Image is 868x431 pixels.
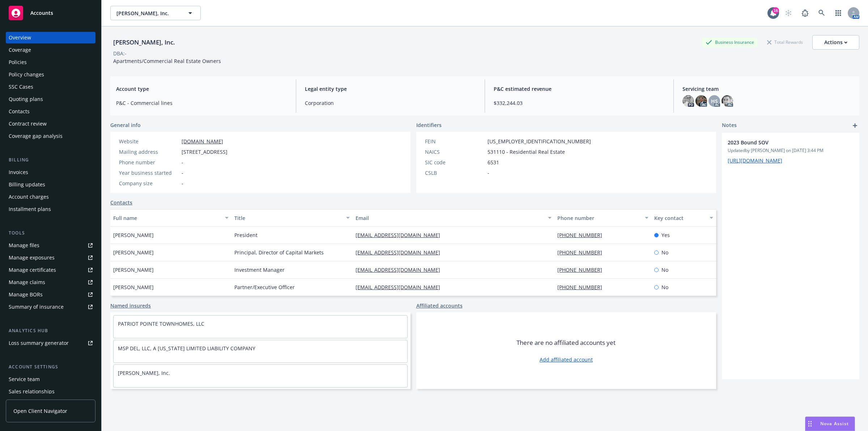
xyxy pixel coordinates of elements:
span: No [661,266,668,274]
span: No [661,249,668,256]
div: FEIN [425,138,485,145]
div: Contract review [9,118,47,130]
div: Drag to move [805,417,814,431]
span: No [661,283,668,291]
span: Principal, Director of Capital Markets [234,249,324,256]
a: [URL][DOMAIN_NAME] [728,157,782,164]
div: Phone number [119,159,179,166]
button: Key contact [651,209,716,227]
div: Business Insurance [702,38,758,47]
a: Search [814,6,829,20]
a: Manage exposures [6,252,95,263]
span: [STREET_ADDRESS] [182,148,227,156]
button: [PERSON_NAME], Inc. [110,6,201,20]
a: Loss summary generator [6,337,95,349]
button: Title [231,209,353,227]
a: Switch app [831,6,846,20]
div: Coverage [9,44,31,56]
div: SIC code [425,159,485,166]
a: Account charges [6,191,95,203]
button: Actions [812,35,859,50]
a: Manage certificates [6,264,95,276]
div: 2023 Bound SOVUpdatedby [PERSON_NAME] on [DATE] 3:44 PM[URL][DOMAIN_NAME] [722,133,859,170]
a: Contract review [6,118,95,130]
span: Investment Manager [234,266,285,274]
span: - [488,169,489,177]
span: Account type [116,85,287,93]
div: Contacts [9,106,30,117]
span: There are no affiliated accounts yet [516,338,616,347]
span: [US_EMPLOYER_IDENTIFICATION_NUMBER] [488,138,591,145]
button: Full name [110,209,231,227]
a: [EMAIL_ADDRESS][DOMAIN_NAME] [356,249,446,256]
a: Summary of insurance [6,301,95,313]
button: Nova Assist [805,417,855,431]
div: Overview [9,32,31,43]
span: Servicing team [682,85,854,93]
div: Company size [119,179,179,187]
a: PATRIOT POINTE TOWNHOMES, LLC [118,320,204,327]
div: Year business started [119,169,179,177]
a: Overview [6,32,95,43]
div: Manage BORs [9,289,43,300]
div: DBA: - [113,50,127,57]
div: Mailing address [119,148,179,156]
span: [PERSON_NAME] [113,249,154,256]
a: Manage files [6,240,95,251]
span: 6531 [488,159,499,166]
a: Affiliated accounts [416,302,463,309]
span: - [182,169,183,177]
div: [PERSON_NAME], Inc. [110,38,178,47]
div: Coverage gap analysis [9,130,63,142]
a: MSP DEL, LLC, A [US_STATE] LIMITED LIABILITY COMPANY [118,345,255,352]
span: HS [711,97,718,105]
a: [PHONE_NUMBER] [557,232,608,238]
span: P&C estimated revenue [494,85,665,93]
a: [PHONE_NUMBER] [557,284,608,291]
div: Key contact [654,214,705,222]
a: Policy changes [6,69,95,80]
div: CSLB [425,169,485,177]
div: Service team [9,373,40,385]
div: Account charges [9,191,49,203]
span: [PERSON_NAME] [113,283,154,291]
a: [PERSON_NAME], Inc. [118,369,170,376]
a: add [851,121,859,130]
a: [EMAIL_ADDRESS][DOMAIN_NAME] [356,284,446,291]
div: SSC Cases [9,81,33,93]
a: Contacts [110,199,132,206]
button: Email [353,209,554,227]
div: Installment plans [9,203,51,215]
a: [PHONE_NUMBER] [557,249,608,256]
button: Phone number [554,209,651,227]
div: Policy changes [9,69,44,80]
span: Notes [722,121,737,130]
a: [PHONE_NUMBER] [557,266,608,273]
div: Title [234,214,342,222]
span: [PERSON_NAME] [113,266,154,274]
span: [PERSON_NAME], Inc. [116,9,179,17]
a: Report a Bug [798,6,812,20]
a: Service team [6,373,95,385]
span: 531110 - Residential Real Estate [488,148,565,156]
a: Sales relationships [6,386,95,397]
div: Billing updates [9,179,45,190]
div: Phone number [557,214,641,222]
a: SSC Cases [6,81,95,93]
span: 2023 Bound SOV [728,139,835,146]
a: Billing updates [6,179,95,190]
div: Tools [6,229,95,237]
div: 16 [773,7,779,14]
span: Apartments/Commercial Real Estate Owners [113,58,221,64]
a: Quoting plans [6,93,95,105]
a: Coverage gap analysis [6,130,95,142]
span: Partner/Executive Officer [234,283,295,291]
a: [EMAIL_ADDRESS][DOMAIN_NAME] [356,266,446,273]
div: Analytics hub [6,327,95,334]
a: [EMAIL_ADDRESS][DOMAIN_NAME] [356,232,446,238]
span: Updated by [PERSON_NAME] on [DATE] 3:44 PM [728,147,854,154]
div: Sales relationships [9,386,55,397]
a: Manage claims [6,276,95,288]
div: Manage certificates [9,264,56,276]
span: Corporation [305,99,476,107]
